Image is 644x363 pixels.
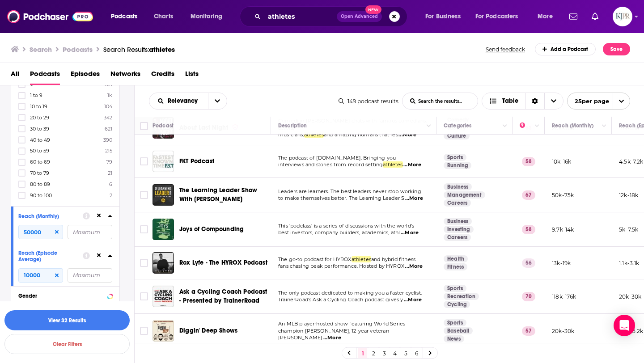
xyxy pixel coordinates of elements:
a: Lists [185,67,199,85]
span: Episodes [71,67,100,85]
a: Joys of Compounding [153,219,174,240]
span: 6 [109,181,112,187]
button: Reach (Monthly) [18,210,83,221]
span: to make themselves better. The Learning Leader S [278,195,404,201]
span: ...More [403,161,421,169]
p: 1.1k-3.1k [619,259,640,267]
span: Monitoring [191,10,222,23]
span: 79 [106,159,112,165]
img: Ask a Cycling Coach Podcast - Presented by TrainerRoad [153,286,174,307]
button: Save [603,43,630,55]
button: Column Actions [532,121,542,131]
h3: Podcasts [63,45,93,54]
a: The Learning Leader Show With [PERSON_NAME] [179,186,268,204]
a: Podcasts [30,67,60,85]
span: TrainerRoad's Ask a Cycling Coach podcast gives y [278,296,403,303]
a: Baseball [444,327,473,334]
img: Podchaser - Follow, Share and Rate Podcasts [7,8,93,25]
div: Gender [18,293,105,299]
p: 4.5k-7.2k [619,158,644,165]
button: Column Actions [500,121,510,131]
a: Culture [444,132,470,139]
span: best investors, company builders, academics, athl [278,229,400,236]
div: Power Score [520,120,532,131]
span: Toggle select row [140,225,148,233]
span: athletes [352,256,371,262]
p: 20k-30k [619,293,641,300]
span: The go-to podcast for HYROX [278,256,352,262]
span: 621 [105,126,112,132]
a: 3 [380,348,389,359]
span: Toggle select row [140,292,148,300]
span: Open Advanced [341,14,378,19]
span: 25 per page [568,94,609,108]
p: 12k-18k [619,191,638,199]
img: The Learning Leader Show With Ryan Hawk [153,184,174,206]
div: Reach (Monthly) [18,213,77,219]
span: ...More [398,131,416,139]
button: View 32 Results [4,310,130,330]
a: 5 [401,348,410,359]
input: Maximum [68,225,112,239]
button: Gender [18,290,112,301]
a: Diggin' Deep Shows [179,326,237,335]
div: Sort Direction [525,93,544,109]
span: 50 to 59 [30,148,49,154]
a: 1 [358,348,367,359]
span: Toggle select row [140,327,148,335]
img: Rox Lyfe - The HYROX Podcast [153,252,174,274]
p: 118k-176k [552,293,576,300]
div: Reach (Episode Average) [18,250,77,262]
p: 58 [522,157,535,166]
span: ...More [323,334,341,342]
img: FKT Podcast [153,151,174,172]
span: 60 to 69 [30,159,50,165]
span: Relevancy [168,98,201,104]
a: Credits [151,67,174,85]
a: Cycling [444,301,470,308]
span: Joys of Compounding [179,225,244,233]
a: Show notifications dropdown [588,9,602,24]
a: Careers [444,234,471,241]
p: 3.2k-5.2k [619,327,644,335]
a: Charts [148,9,178,24]
button: open menu [470,9,531,24]
a: Add a Podcast [535,43,596,55]
span: and hybrid fitness [371,256,415,262]
span: interviews and stories from record setting [278,161,383,168]
h3: Search [30,45,52,54]
div: Reach (Monthly) [552,120,593,131]
p: 10k-16k [552,158,571,165]
span: Podcasts [111,10,137,23]
span: fans chasing peak performance. Hosted by HYROX [278,263,404,269]
span: 2 [110,192,112,198]
button: open menu [105,9,149,24]
span: 342 [104,114,112,121]
input: Search podcasts, credits, & more... [264,9,337,24]
span: Leaders are learners. The best leaders never stop working [278,188,421,194]
span: The podcast of [DOMAIN_NAME]. Bringing you [278,155,396,161]
span: The only podcast dedicated to making you a faster cyclist. [278,290,422,296]
span: athletes [383,161,402,168]
a: Running [444,162,471,169]
span: Table [502,98,518,104]
span: Toggle select row [140,259,148,267]
button: open menu [531,9,564,24]
a: Investing [444,226,474,233]
a: Networks [110,67,140,85]
div: Open Intercom Messenger [614,315,635,336]
span: 104 [104,103,112,110]
a: Ask a Cycling Coach Podcast - Presented by TrainerRoad [179,287,268,305]
h2: Choose List sort [149,93,227,110]
a: Sports [444,154,466,161]
a: Business [444,183,472,190]
a: All [11,67,19,85]
span: Logged in as KJPRpodcast [613,7,632,26]
img: User Profile [613,7,632,26]
button: Send feedback [483,46,528,53]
